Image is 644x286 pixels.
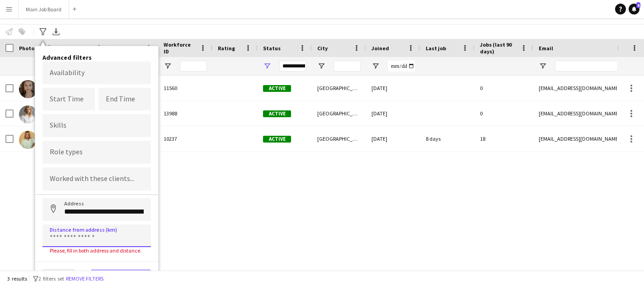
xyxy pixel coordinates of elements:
[263,136,291,143] span: Active
[475,76,533,100] div: 0
[19,105,37,124] img: Scarlett Archer
[312,126,366,151] div: [GEOGRAPHIC_DATA]
[19,0,69,18] button: Main Job Board
[475,126,533,151] div: 18
[366,126,420,151] div: [DATE]
[312,76,366,100] div: [GEOGRAPHIC_DATA]
[158,76,212,100] div: 11560
[263,62,271,70] button: Open Filter Menu
[158,126,212,151] div: 10237
[371,62,380,70] button: Open Filter Menu
[426,45,446,52] span: Last job
[539,45,553,52] span: Email
[19,80,37,98] img: Scarlet Robinson
[180,61,207,71] input: Workforce ID Filter Input
[50,121,144,129] input: Type to search skills...
[158,101,212,126] div: 13988
[218,45,235,52] span: Rating
[50,175,144,183] input: Type to search clients...
[19,45,34,52] span: Photo
[164,62,172,70] button: Open Filter Menu
[317,45,328,52] span: City
[263,85,291,92] span: Active
[475,101,533,126] div: 0
[636,2,640,8] span: 6
[312,101,366,126] div: [GEOGRAPHIC_DATA]
[51,26,61,37] app-action-btn: Export XLSX
[38,26,48,37] app-action-btn: Advanced filters
[480,41,517,55] span: Jobs (last 90 days)
[366,101,420,126] div: [DATE]
[114,45,141,52] span: Last Name
[420,126,475,151] div: 8 days
[42,53,151,62] h4: Advanced filters
[19,131,37,149] img: Scarlett Windle
[64,45,92,52] span: First Name
[263,45,281,52] span: Status
[629,4,639,14] a: 6
[164,41,196,55] span: Workforce ID
[371,45,389,52] span: Joined
[334,61,361,71] input: City Filter Input
[539,62,547,70] button: Open Filter Menu
[50,148,144,157] input: Type to search role types...
[263,110,291,117] span: Active
[42,247,151,254] div: Please, fill in both address and distance.
[317,62,325,70] button: Open Filter Menu
[388,61,415,71] input: Joined Filter Input
[366,76,420,100] div: [DATE]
